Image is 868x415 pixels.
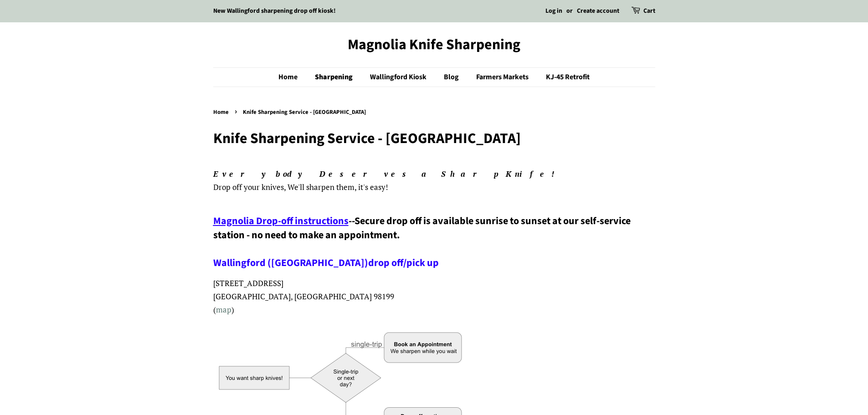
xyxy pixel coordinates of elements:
span: -- [349,214,354,228]
a: Sharpening [308,68,362,87]
a: Magnolia Knife Sharpening [213,36,655,53]
a: Home [213,108,231,116]
h1: Knife Sharpening Service - [GEOGRAPHIC_DATA] [213,130,655,147]
span: Secure drop off is available sunrise to sunset at our self-service station - no need to make an a... [213,214,631,270]
a: Wallingford Kiosk [363,68,436,87]
span: Drop off your knives [213,182,284,192]
a: Cart [643,6,655,17]
nav: breadcrumbs [213,108,655,118]
em: Everybody Deserves a Sharp Knife! [213,169,562,179]
a: KJ-45 Retrofit [539,68,590,87]
a: map [216,304,231,315]
a: Home [278,68,307,87]
a: Magnolia Drop-off instructions [213,214,349,228]
a: New Wallingford sharpening drop off kiosk! [213,6,336,15]
a: drop off/pick up [368,256,439,270]
span: › [235,106,239,117]
span: Knife Sharpening Service - [GEOGRAPHIC_DATA] [243,108,368,116]
p: , We'll sharpen them, it's easy! [213,168,655,194]
a: Log in [545,6,562,15]
span: [STREET_ADDRESS] [GEOGRAPHIC_DATA], [GEOGRAPHIC_DATA] 98199 ( ) [213,278,394,315]
a: Blog [437,68,468,87]
li: or [566,6,573,17]
a: Wallingford ([GEOGRAPHIC_DATA]) [213,256,368,270]
a: Create account [577,6,619,15]
a: Farmers Markets [469,68,538,87]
